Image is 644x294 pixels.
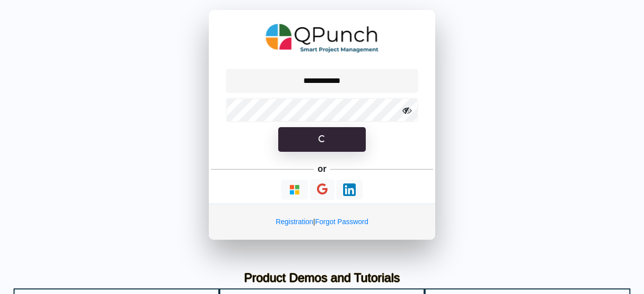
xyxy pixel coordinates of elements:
img: Loading... [343,183,356,196]
button: Continue With LinkedIn [336,180,363,200]
img: QPunch [266,20,379,56]
h5: or [316,162,329,176]
img: Loading... [288,183,301,196]
button: Continue With Google [310,179,335,200]
a: Forgot Password [315,218,368,226]
a: Registration [276,218,313,226]
button: Continue With Microsoft Azure [281,180,308,200]
div: | [209,204,435,240]
h3: Product Demos and Tutorials [21,271,623,285]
